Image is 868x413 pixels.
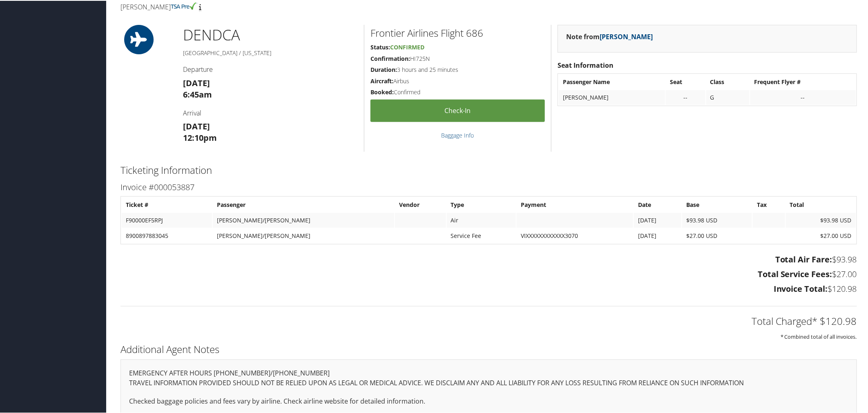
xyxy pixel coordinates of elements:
td: [PERSON_NAME]/[PERSON_NAME] [213,228,394,242]
h4: Arrival [183,108,358,117]
a: Baggage Info [442,131,474,138]
strong: Seat Information [558,60,614,69]
h4: [PERSON_NAME] [120,2,483,11]
img: tsa-precheck.png [171,2,197,9]
h2: Frontier Airlines Flight 686 [370,25,545,39]
th: Base [682,197,752,211]
h5: HI725N [370,54,545,62]
strong: Status: [370,42,390,50]
strong: Invoice Total: [774,282,828,293]
th: Date [634,197,681,211]
strong: Total Air Fare: [775,253,832,264]
h3: $27.00 [120,268,857,279]
th: Ticket # [122,197,212,211]
td: G [706,89,750,104]
th: Class [706,74,750,89]
th: Passenger Name [559,74,665,89]
td: VIXXXXXXXXXXXX3070 [517,228,633,242]
h5: [GEOGRAPHIC_DATA] / [US_STATE] [183,48,358,56]
h5: Confirmed [370,87,545,95]
td: $27.00 USD [786,228,856,242]
a: Check-in [370,99,545,121]
th: Vendor [395,197,446,211]
strong: 6:45am [183,88,212,99]
th: Seat [666,74,705,89]
p: TRAVEL INFORMATION PROVIDED SHOULD NOT BE RELIED UPON AS LEGAL OR MEDICAL ADVICE. WE DISCLAIM ANY... [129,377,848,388]
td: [PERSON_NAME] [559,89,665,104]
th: Total [786,197,856,211]
strong: Total Service Fees: [758,268,832,279]
td: [DATE] [634,212,681,227]
div: -- [670,93,701,100]
h2: Total Charged* $120.98 [120,313,857,327]
strong: [DATE] [183,120,210,131]
h2: Additional Agent Notes [120,342,857,355]
strong: 12:10pm [183,131,217,142]
h2: Ticketing Information [120,162,857,176]
th: Frequent Flyer # [750,74,856,89]
h4: Departure [183,64,358,73]
h3: Invoice #000053887 [120,181,857,192]
td: 8900897883045 [122,228,212,242]
strong: Aircraft: [370,76,393,84]
td: $93.98 USD [682,212,752,227]
strong: Duration: [370,65,397,73]
strong: Note from [566,31,653,40]
h5: 3 hours and 25 minutes [370,65,545,73]
td: $27.00 USD [682,228,752,242]
small: * Combined total of all invoices. [781,332,857,340]
strong: Confirmation: [370,54,410,62]
th: Type [447,197,516,211]
td: $93.98 USD [786,212,856,227]
th: Tax [753,197,785,211]
th: Payment [517,197,633,211]
td: Service Fee [447,228,516,242]
strong: Booked: [370,87,394,95]
div: -- [754,93,852,100]
strong: [DATE] [183,77,210,88]
p: Checked baggage policies and fees vary by airline. Check airline website for detailed information. [129,395,848,406]
th: Passenger [213,197,394,211]
h5: Airbus [370,76,545,84]
h1: DEN DCA [183,24,358,44]
td: F90000EF5RPJ [122,212,212,227]
td: [PERSON_NAME]/[PERSON_NAME] [213,212,394,227]
span: Confirmed [390,42,424,50]
td: [DATE] [634,228,681,242]
h3: $93.98 [120,253,857,264]
h3: $120.98 [120,282,857,294]
a: [PERSON_NAME] [600,31,653,40]
td: Air [447,212,516,227]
